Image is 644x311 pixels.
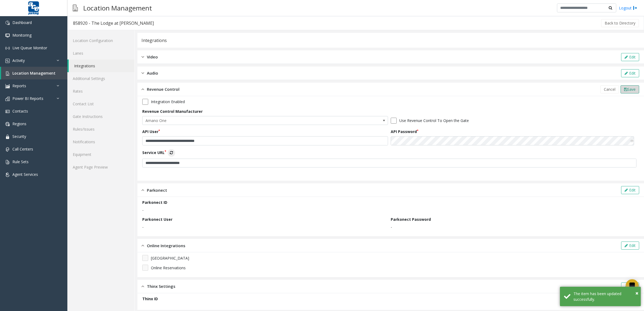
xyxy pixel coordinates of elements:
[67,85,134,97] a: Rates
[142,129,160,134] label: API User
[5,122,10,126] img: 'icon'
[142,296,158,302] label: Thinx ID
[147,243,185,249] span: Online Integrations
[67,72,134,85] a: Additional Settings
[141,37,167,44] div: Integrations
[142,224,388,230] p: -
[147,54,158,60] span: Video
[635,289,638,297] button: Close
[67,148,134,161] a: Equipment
[5,84,10,88] img: 'icon'
[12,172,38,177] span: Agent Services
[621,85,639,93] button: Save
[143,116,339,125] span: Amano One
[621,53,639,61] button: Edit
[141,70,144,76] img: closed
[12,71,56,76] span: Location Management
[67,123,134,135] a: Rules/Issues
[151,265,186,271] span: Online Reservations
[5,21,10,25] img: 'icon'
[12,20,32,25] span: Dashboard
[391,224,636,230] p: -
[142,109,203,114] label: Revenue Control Manufacturer
[67,47,134,60] a: Lanes
[147,86,179,92] span: Revenue Control
[601,19,639,27] button: Back to Directory
[5,59,10,63] img: 'icon'
[151,99,185,104] label: Integration Enabled
[5,71,10,76] img: 'icon'
[5,46,10,50] img: 'icon'
[627,87,636,92] span: Save
[141,243,144,249] img: opened
[141,54,144,60] img: closed
[142,216,172,222] label: Parkonect User
[573,291,637,302] div: The item has been updated successfully.
[391,216,431,222] label: Parkonect Password
[67,34,134,47] a: Location Configuration
[67,161,134,173] a: Agent Page Preview
[621,242,639,250] button: Edit
[604,87,615,92] span: Cancel
[73,20,154,27] div: 858920 - The Lodge at [PERSON_NAME]
[5,33,10,38] img: 'icon'
[12,159,29,164] span: Rule Sets
[142,207,636,213] p: -
[12,121,26,126] span: Regions
[5,173,10,177] img: 'icon'
[5,135,10,139] img: 'icon'
[12,45,47,50] span: Live Queue Monitor
[600,85,619,93] button: Cancel
[635,289,638,297] span: ×
[141,86,144,92] img: opened
[621,282,639,291] button: Edit
[621,186,639,194] button: Edit
[12,83,26,88] span: Reports
[67,110,134,123] a: Gate Instructions
[67,135,134,148] a: Notifications
[141,187,144,193] img: opened
[12,134,26,139] span: Security
[147,283,175,289] span: Thinx Settings
[5,109,10,114] img: 'icon'
[151,255,189,261] span: [GEOGRAPHIC_DATA]
[168,149,175,157] button: Service URL
[81,1,155,15] h3: Location Management
[142,200,167,205] label: Parkonect ID
[633,5,637,11] img: logout
[73,1,78,15] img: pageIcon
[5,160,10,164] img: 'icon'
[12,96,43,101] span: Power BI Reports
[147,187,167,193] span: Parkonect
[391,129,418,134] label: API Password
[619,5,637,11] a: Logout
[147,70,158,76] span: Audio
[142,149,175,157] label: Service URL
[12,146,33,152] span: Call Centers
[69,60,134,72] a: Integrations
[5,97,10,101] img: 'icon'
[399,118,469,123] label: Use Revenue Control To Open the Gate
[5,147,10,152] img: 'icon'
[67,97,134,110] a: Contact List
[12,109,28,114] span: Contacts
[12,58,25,63] span: Activity
[12,33,32,38] span: Monitoring
[621,69,639,77] button: Edit
[1,67,67,79] a: Location Management
[141,283,144,289] img: opened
